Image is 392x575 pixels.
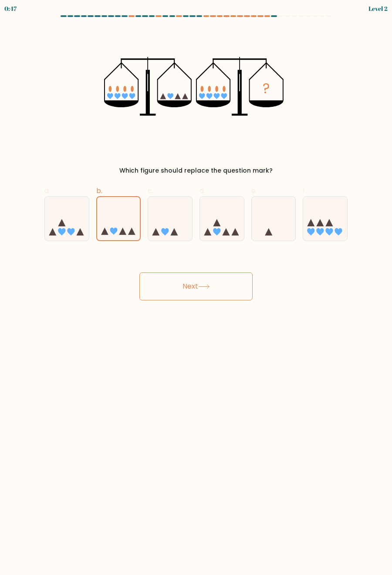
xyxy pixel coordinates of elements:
div: Which figure should replace the question mark? [50,166,342,175]
span: f. [303,186,307,196]
span: b. [96,186,102,196]
tspan: ? [263,79,270,98]
div: Level 2 [368,4,388,13]
span: a. [44,186,50,196]
span: d. [199,186,205,196]
span: e. [251,186,257,196]
button: Next [139,272,253,300]
span: c. [148,186,153,196]
div: 0:47 [4,4,17,13]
